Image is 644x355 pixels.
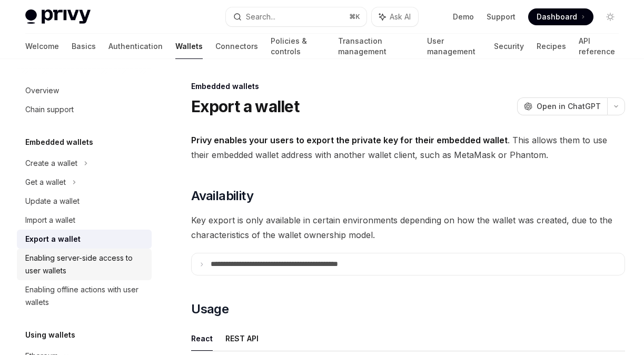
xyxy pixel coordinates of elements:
[175,34,203,59] a: Wallets
[191,213,625,242] span: Key export is only available in certain environments depending on how the wallet was created, due...
[271,34,325,59] a: Policies & controls
[25,136,93,149] h5: Embedded wallets
[191,81,625,92] div: Embedded wallets
[191,135,508,145] strong: Privy enables your users to export the private key for their embedded wallet
[191,188,253,204] span: Availability
[25,157,77,170] div: Create a wallet
[487,12,516,22] a: Support
[349,13,360,21] span: ⌘ K
[537,34,566,59] a: Recipes
[25,195,80,208] div: Update a wallet
[25,9,91,24] img: light logo
[537,12,577,22] span: Dashboard
[215,34,258,59] a: Connectors
[246,11,275,23] div: Search...
[372,7,418,26] button: Ask AI
[191,97,299,116] h1: Export a wallet
[528,8,593,25] a: Dashboard
[25,34,59,59] a: Welcome
[226,7,366,26] button: Search...⌘K
[537,101,601,112] span: Open in ChatGPT
[17,100,152,119] a: Chain support
[427,34,481,59] a: User management
[494,34,524,59] a: Security
[338,34,414,59] a: Transaction management
[25,214,75,226] div: Import a wallet
[25,233,81,245] div: Export a wallet
[17,81,152,100] a: Overview
[17,192,152,211] a: Update a wallet
[390,12,411,22] span: Ask AI
[17,211,152,230] a: Import a wallet
[25,283,145,309] div: Enabling offline actions with user wallets
[17,230,152,249] a: Export a wallet
[191,133,625,162] span: . This allows them to use their embedded wallet address with another wallet client, such as MetaM...
[25,329,75,341] h5: Using wallets
[17,280,152,312] a: Enabling offline actions with user wallets
[25,176,66,189] div: Get a wallet
[25,84,59,97] div: Overview
[191,301,229,318] span: Usage
[72,34,96,59] a: Basics
[191,326,213,351] button: React
[225,326,259,351] button: REST API
[602,8,619,25] button: Toggle dark mode
[453,12,474,22] a: Demo
[108,34,163,59] a: Authentication
[25,252,145,277] div: Enabling server-side access to user wallets
[25,103,74,116] div: Chain support
[17,249,152,280] a: Enabling server-side access to user wallets
[579,34,619,59] a: API reference
[517,97,607,115] button: Open in ChatGPT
